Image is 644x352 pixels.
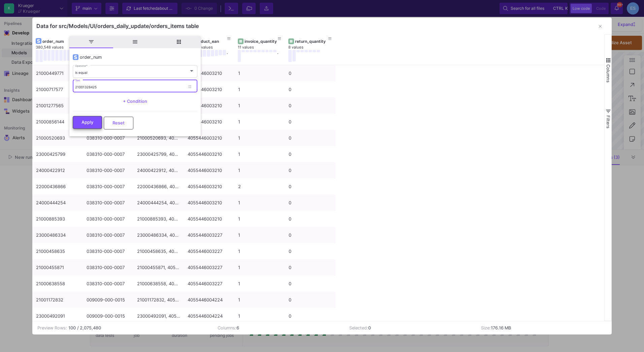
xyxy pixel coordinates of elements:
[238,260,281,275] div: 1
[289,243,332,259] div: 0
[188,82,231,97] div: 4055446003210
[289,65,332,81] div: 0
[82,120,93,125] span: Apply
[238,308,281,324] div: 1
[36,195,79,211] div: 24000444254
[36,163,79,178] div: 24000422912
[476,321,608,334] td: Size:
[104,117,133,129] button: Reset
[238,195,281,211] div: 1
[123,99,147,104] span: + Condition
[227,50,228,62] div: .
[137,146,180,162] div: 23000425799, 4055446003210
[68,325,76,331] b: 100
[137,195,180,211] div: 24000444254, 4055446003210
[188,146,231,162] div: 4055446003210
[238,45,288,50] div: 11 values
[289,130,332,146] div: 0
[188,227,231,243] div: 4055446003227
[188,195,231,211] div: 4055446003210
[36,260,79,275] div: 21000455871
[194,39,227,44] div: product_ean
[87,163,130,178] div: 038310-000-0007
[112,120,125,125] span: Reset
[238,98,281,114] div: 1
[36,308,79,324] div: 23000492091
[87,195,130,211] div: 038310-000-0007
[187,45,238,50] div: 28,900 values
[75,70,87,75] span: is equal
[606,115,611,128] span: Filters
[69,36,113,48] span: filter
[137,260,180,275] div: 21000455871, 4055446003227
[36,45,86,50] div: 380,548 values
[36,179,79,195] div: 22000436866
[137,227,180,243] div: 23000486334, 4055446003227
[188,98,231,114] div: 4055446003210
[36,276,79,292] div: 21000638558
[87,276,130,292] div: 038310-000-0007
[36,82,79,97] div: 21000717577
[87,179,130,195] div: 038310-000-0007
[73,116,102,129] button: Apply
[289,98,332,114] div: 0
[289,195,332,211] div: 0
[137,130,180,146] div: 21000520693, 4055446003210
[69,36,201,136] div: Column Menu
[87,243,130,259] div: 038310-000-0007
[238,292,281,308] div: 1
[238,146,281,162] div: 1
[80,55,102,60] span: order_num
[118,96,153,107] button: + Condition
[188,308,231,324] div: 4055446004224
[289,308,332,324] div: 0
[113,36,157,48] span: general
[137,292,180,308] div: 21001172832, 4055446004224
[36,114,79,130] div: 21000856144
[188,211,231,227] div: 4055446003210
[42,39,76,44] div: order_num
[289,82,332,97] div: 0
[238,211,281,227] div: 1
[87,146,130,162] div: 038310-000-0007
[288,45,339,50] div: 8 values
[236,325,239,330] b: 6
[238,276,281,292] div: 1
[289,276,332,292] div: 0
[188,276,231,292] div: 4055446003227
[295,39,328,44] div: return_quantity
[238,179,281,195] div: 2
[289,114,332,130] div: 0
[491,325,511,330] b: 176.16 MB
[87,260,130,275] div: 038310-000-0007
[188,179,231,195] div: 4055446003210
[157,36,201,48] span: columns
[87,292,130,308] div: 009009-000-0015
[137,308,180,324] div: 23000492091, 4055446004224
[289,227,332,243] div: 0
[36,227,79,243] div: 23000486334
[238,114,281,130] div: 1
[289,260,332,275] div: 0
[238,163,281,178] div: 1
[188,260,231,275] div: 4055446003227
[188,163,231,178] div: 4055446003210
[36,23,199,29] div: Data for src/Models/UI/orders_daily_update/orders_items table
[289,163,332,178] div: 0
[37,325,67,331] div: Preview Rows:
[289,146,332,162] div: 0
[87,130,130,146] div: 038310-000-0007
[289,211,332,227] div: 0
[36,292,79,308] div: 21001172832
[245,39,278,44] div: invoice_quantity
[289,179,332,195] div: 0
[36,98,79,114] div: 21001277565
[36,211,79,227] div: 21000885393
[137,243,180,259] div: 21000458635, 4055446003227
[238,243,281,259] div: 1
[238,130,281,146] div: 1
[188,65,231,81] div: 4055446003210
[137,211,180,227] div: 21000885393, 4055446003210
[137,276,180,292] div: 21000638558, 4055446003227
[277,50,278,62] div: .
